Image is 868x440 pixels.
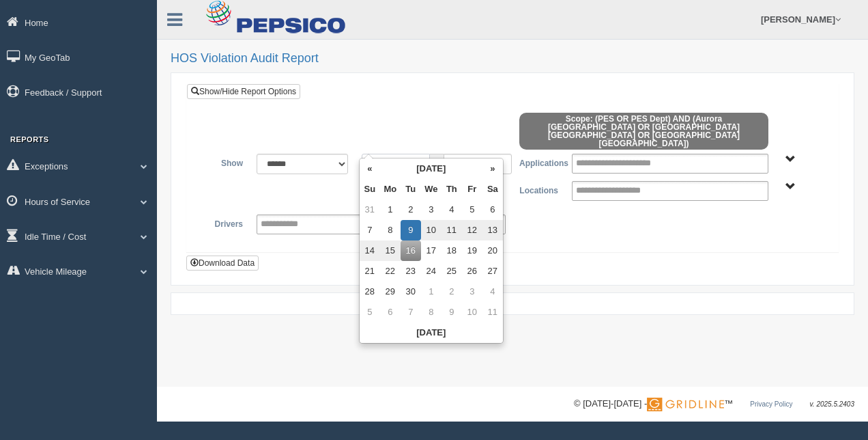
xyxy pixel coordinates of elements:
th: Su [360,179,380,200]
td: 4 [442,200,462,220]
td: 25 [442,261,462,281]
span: v. 2025.5.2403 [810,400,854,408]
td: 27 [482,261,503,281]
td: 28 [360,281,380,302]
td: 1 [421,281,442,302]
td: 9 [442,302,462,322]
td: 26 [462,261,482,281]
td: 16 [401,240,421,261]
td: 5 [462,200,482,220]
td: 17 [421,240,442,261]
label: Applications [512,154,565,170]
td: 3 [421,200,442,220]
td: 7 [401,302,421,322]
td: 24 [421,261,442,281]
td: 30 [401,281,421,302]
a: Show/Hide Report Options [187,84,300,99]
h2: HOS Violation Audit Report [171,52,854,66]
td: 18 [442,240,462,261]
th: Sa [482,179,503,200]
td: 9 [401,220,421,240]
td: 19 [462,240,482,261]
span: Scope: (PES OR PES Dept) AND (Aurora [GEOGRAPHIC_DATA] OR [GEOGRAPHIC_DATA] [GEOGRAPHIC_DATA] OR ... [519,113,768,150]
td: 8 [421,302,442,322]
a: Privacy Policy [750,400,792,408]
td: 6 [482,200,503,220]
td: 21 [360,261,380,281]
td: 6 [380,302,401,322]
td: 12 [462,220,482,240]
td: 29 [380,281,401,302]
td: 20 [482,240,503,261]
td: 22 [380,261,401,281]
th: We [421,179,442,200]
td: 14 [360,240,380,261]
td: 10 [421,220,442,240]
label: Drivers [197,215,250,231]
th: Th [442,179,462,200]
td: 2 [442,281,462,302]
td: 3 [462,281,482,302]
td: 7 [360,220,380,240]
td: 4 [482,281,503,302]
td: 31 [360,200,380,220]
td: 8 [380,220,401,240]
th: Tu [401,179,421,200]
td: 13 [482,220,503,240]
label: Show [197,154,250,170]
th: Fr [462,179,482,200]
th: » [482,159,503,179]
td: 1 [380,200,401,220]
td: 23 [401,261,421,281]
td: 10 [462,302,482,322]
th: Mo [380,179,401,200]
td: 11 [482,302,503,322]
td: 15 [380,240,401,261]
td: 2 [401,200,421,220]
span: to [430,154,444,174]
td: 11 [442,220,462,240]
div: © [DATE]-[DATE] - ™ [574,397,854,411]
td: 5 [360,302,380,322]
th: [DATE] [380,159,482,179]
label: Locations [512,181,565,197]
img: Gridline [647,398,724,411]
button: Download Data [186,256,259,271]
th: [DATE] [360,322,503,343]
th: « [360,159,380,179]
